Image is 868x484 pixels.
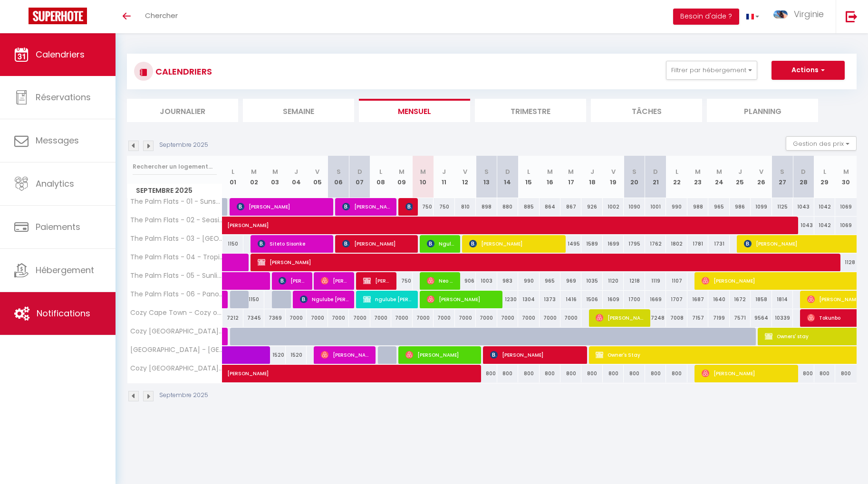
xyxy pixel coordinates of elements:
[695,167,701,176] abbr: M
[264,309,285,327] div: 7369
[835,217,857,234] div: 1069
[434,198,454,216] div: 750
[624,365,645,382] div: 800
[759,167,763,176] abbr: V
[560,291,581,308] div: 1416
[581,198,602,216] div: 926
[540,156,560,198] th: 16
[835,156,857,198] th: 30
[730,156,751,198] th: 25
[159,391,208,400] p: Septembre 2025
[581,291,602,308] div: 1506
[264,156,285,198] th: 03
[708,291,729,308] div: 1640
[540,291,560,308] div: 1373
[527,167,530,176] abbr: L
[129,309,224,316] span: Cozy Cape Town - Cozy on the [GEOGRAPHIC_DATA]
[708,235,729,253] div: 1731
[611,167,616,176] abbr: V
[780,167,784,176] abbr: S
[286,346,307,364] div: 1520
[708,309,729,327] div: 7199
[624,272,645,290] div: 1218
[751,156,772,198] th: 26
[307,156,328,198] th: 05
[145,10,178,20] span: Chercher
[342,198,391,216] span: [PERSON_NAME]
[328,156,349,198] th: 06
[581,156,602,198] th: 18
[707,99,818,122] li: Planning
[708,156,729,198] th: 24
[222,365,243,383] a: [PERSON_NAME]
[427,290,497,308] span: [PERSON_NAME]
[793,198,814,216] div: 1043
[29,8,87,24] img: Super Booking
[427,272,455,290] span: Neo Rakau
[645,235,666,253] div: 1762
[231,167,234,176] abbr: L
[751,198,772,216] div: 1099
[133,158,217,175] input: Rechercher un logement...
[129,198,224,205] span: The Palm Flats - 01 - Sunshine & Seashells
[666,235,687,253] div: 1802
[814,365,835,382] div: 800
[497,365,518,382] div: 800
[222,217,243,235] a: [PERSON_NAME]
[645,198,666,216] div: 1001
[127,99,238,122] li: Journalier
[442,167,446,176] abbr: J
[227,360,490,378] span: [PERSON_NAME]
[518,198,539,216] div: 885
[730,309,751,327] div: 7571
[581,235,602,253] div: 1589
[36,178,74,190] span: Analytics
[518,291,539,308] div: 1304
[675,167,678,176] abbr: L
[786,136,857,151] button: Gestion des prix
[673,9,739,25] button: Besoin d'aide ?
[307,309,328,327] div: 7000
[463,167,467,176] abbr: V
[814,198,835,216] div: 1042
[455,309,476,327] div: 7000
[814,156,835,198] th: 29
[560,365,581,382] div: 800
[370,156,391,198] th: 08
[475,99,586,122] li: Trimestre
[251,167,257,176] abbr: M
[315,167,319,176] abbr: V
[258,235,328,253] span: Siteto Sisonke
[497,156,518,198] th: 14
[560,309,581,327] div: 7000
[568,167,574,176] abbr: M
[645,365,666,382] div: 800
[823,167,826,176] abbr: L
[455,156,476,198] th: 12
[153,61,212,82] h3: CALENDRIERS
[843,167,849,176] abbr: M
[399,167,405,176] abbr: M
[159,141,208,150] p: Septembre 2025
[687,156,708,198] th: 23
[793,365,814,382] div: 800
[794,8,824,20] span: Virginie
[687,198,708,216] div: 988
[129,328,224,335] span: Cozy [GEOGRAPHIC_DATA] - [GEOGRAPHIC_DATA]
[773,10,788,19] img: ...
[653,167,658,176] abbr: D
[8,4,36,32] button: Ouvrir le widget de chat LiveChat
[547,167,553,176] abbr: M
[666,309,687,327] div: 7008
[36,264,94,276] span: Hébergement
[801,167,806,176] abbr: D
[560,235,581,253] div: 1495
[455,272,476,290] div: 906
[237,198,328,216] span: [PERSON_NAME]
[596,309,645,327] span: [PERSON_NAME]
[258,253,829,271] span: [PERSON_NAME]
[129,235,224,242] span: The Palm Flats - 03 - [GEOGRAPHIC_DATA]
[129,365,224,372] span: Cozy [GEOGRAPHIC_DATA] - Minimalistic & Spacious Vredehoek Gem
[591,99,702,122] li: Tâches
[835,365,857,382] div: 800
